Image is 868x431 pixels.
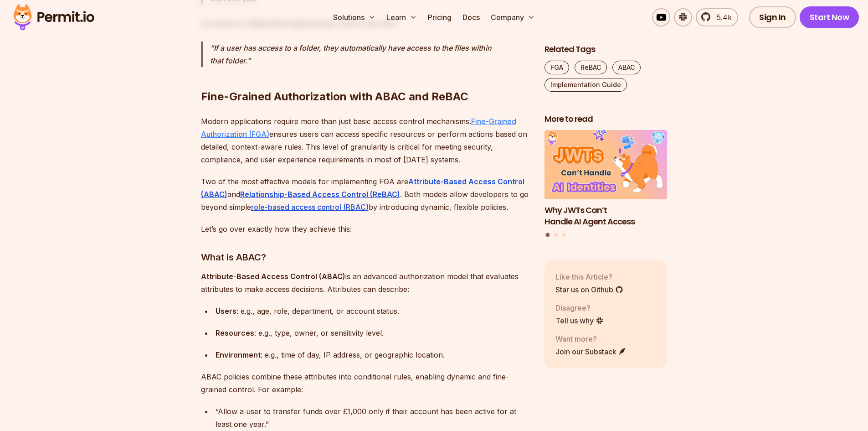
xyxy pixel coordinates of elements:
[216,348,530,361] div: : e.g., time of day, IP address, or geographic location.
[711,12,732,23] span: 5.4k
[544,130,668,200] img: Why JWTs Can’t Handle AI Agent Access
[562,234,565,237] button: Go to slide 3
[251,203,369,212] a: role-based access control (RBAC)
[424,8,455,26] a: Pricing
[555,302,604,313] p: Disagree?
[555,315,604,326] a: Tell us why
[555,333,627,344] p: Want more?
[201,115,530,166] p: Modern applications require more than just basic access control mechanisms. ensures users can acc...
[216,328,254,338] strong: Resources
[555,284,623,295] a: Star us on Github
[201,250,530,265] h3: What is ABAC?
[546,233,550,237] button: Go to slide 1
[555,271,623,282] p: Like this Article?
[555,346,627,357] a: Join our Substack
[749,6,796,28] a: Sign In
[544,78,627,92] a: Implementation Guide
[9,2,98,33] img: Permit logo
[544,130,668,228] li: 1 of 3
[216,306,236,316] strong: Users
[201,272,345,281] strong: Attribute-Based Access Control (ABAC)
[216,350,261,359] strong: Environment
[240,190,400,199] a: Relationship-Based Access Control (ReBAC)
[544,205,668,228] h3: Why JWTs Can’t Handle AI Agent Access
[575,61,607,74] a: ReBAC
[696,8,738,26] a: 5.4k
[459,8,483,26] a: Docs
[544,61,569,74] a: FGA
[544,44,668,55] h2: Related Tags
[201,370,530,396] p: ABAC policies combine these attributes into conditional rules, enabling dynamic and fine-grained ...
[487,8,539,26] button: Company
[612,61,641,74] a: ABAC
[544,130,668,239] div: Posts
[800,6,859,28] a: Start Now
[544,130,668,228] a: Why JWTs Can’t Handle AI Agent AccessWhy JWTs Can’t Handle AI Agent Access
[210,42,530,67] p: If a user has access to a folder, they automatically have access to the files within that folder.
[554,234,558,237] button: Go to slide 2
[329,8,379,26] button: Solutions
[201,53,530,104] h2: Fine-Grained Authorization with ABAC and ReBAC
[201,223,530,235] p: Let’s go over exactly how they achieve this:
[216,405,530,431] div: “Allow a user to transfer funds over £1,000 only if their account has been active for at least on...
[544,114,668,125] h2: More to read
[201,270,530,296] p: is an advanced authorization model that evaluates attributes to make access decisions. Attributes...
[201,175,530,213] p: Two of the most effective models for implementing FGA are and . Both models allow developers to g...
[216,327,530,339] div: : e.g., type, owner, or sensitivity level.
[216,305,530,317] div: : e.g., age, role, department, or account status.
[383,8,421,26] button: Learn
